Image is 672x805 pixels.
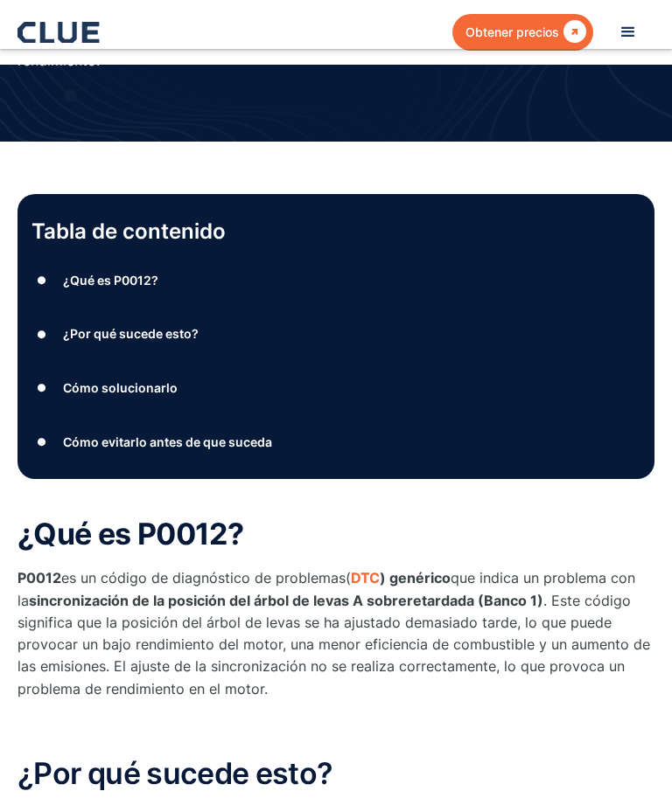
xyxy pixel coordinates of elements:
a: ● Cómo evitarlo antes de que suceda [31,428,640,455]
font: es un código de diagnóstico de problemas [61,569,346,586]
font: ( [346,569,351,586]
font: ● [37,381,47,394]
a: ● Cómo solucionarlo [31,375,640,401]
font: ● [37,274,47,287]
font: sincronización de la posición del árbol de levas A sobreretardada (Banco 1) [29,592,543,609]
font: ¿Qué es P0012? [17,516,243,552]
font: . Este código significa que la posición del árbol de levas se ha ajustado demasiado tarde, lo que... [17,592,650,697]
a: ● ¿Por qué sucede esto? [31,321,640,347]
font: P0012 [17,569,61,586]
font: que indica un problema con la [17,569,635,608]
a: DTC [351,569,380,586]
font: ¿Qué es P0012? [63,273,158,288]
font: Cómo solucionarlo [63,380,178,395]
font: ) genérico [380,569,451,586]
font: Tabla de contenido [31,219,226,244]
font: ¿Por qué sucede esto? [17,755,333,791]
font: ● [37,328,47,341]
font: Cómo evitarlo antes de que suceda [63,434,272,449]
font: ● [37,435,47,448]
font: Aprenda qué significa el código P0012, sus causas y cómo solucionarlo rápidamente. Siga nuestra s... [17,8,646,69]
font: ¿Por qué sucede esto? [63,326,199,341]
a: ● ¿Qué es P0012? [31,267,640,294]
